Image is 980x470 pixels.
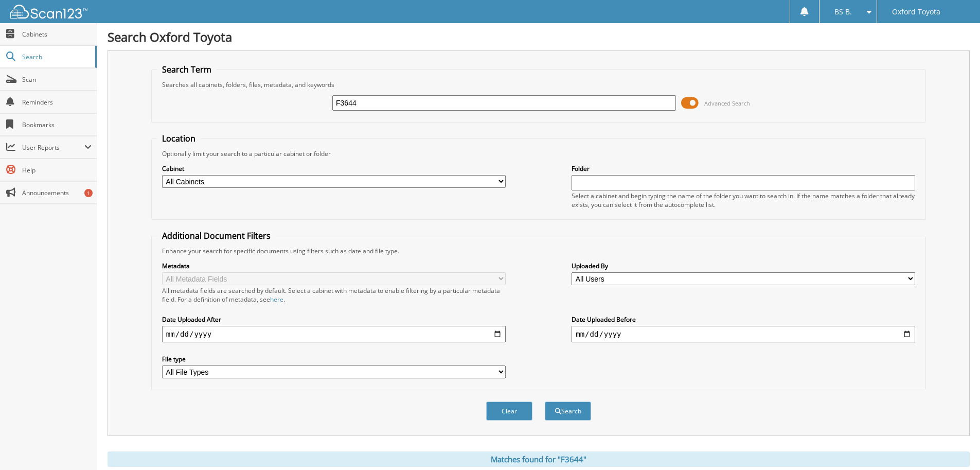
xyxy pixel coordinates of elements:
[704,99,750,107] span: Advanced Search
[162,164,506,173] label: Cabinet
[572,164,915,173] label: Folder
[22,188,92,197] span: Announcements
[84,189,93,197] div: 1
[834,9,852,15] span: BS B.
[572,192,915,209] div: Select a cabinet and begin typing the name of the folder you want to search in. If the name match...
[157,64,217,75] legend: Search Term
[572,326,915,342] input: end
[22,120,92,129] span: Bookmarks
[162,286,506,304] div: All metadata fields are searched by default. Select a cabinet with metadata to enable filtering b...
[572,262,915,270] label: Uploaded By
[157,80,920,89] div: Searches all cabinets, folders, files, metadata, and keywords
[108,451,970,467] div: Matches found for "F3644"
[22,53,90,61] span: Search
[108,28,970,45] h1: Search Oxford Toyota
[22,166,92,175] span: Help
[22,75,92,84] span: Scan
[270,295,283,304] a: here
[892,9,940,15] span: Oxford Toyota
[572,315,915,324] label: Date Uploaded Before
[157,149,920,158] div: Optionally limit your search to a particular cabinet or folder
[162,262,506,270] label: Metadata
[157,133,201,144] legend: Location
[162,355,506,363] label: File type
[22,98,92,107] span: Reminders
[486,402,532,421] button: Clear
[157,230,276,241] legend: Additional Document Filters
[545,402,591,421] button: Search
[157,247,920,255] div: Enhance your search for specific documents using filters such as date and file type.
[22,143,84,152] span: User Reports
[162,326,506,342] input: start
[22,30,92,39] span: Cabinets
[162,315,506,324] label: Date Uploaded After
[10,5,87,19] img: scan123-logo-white.svg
